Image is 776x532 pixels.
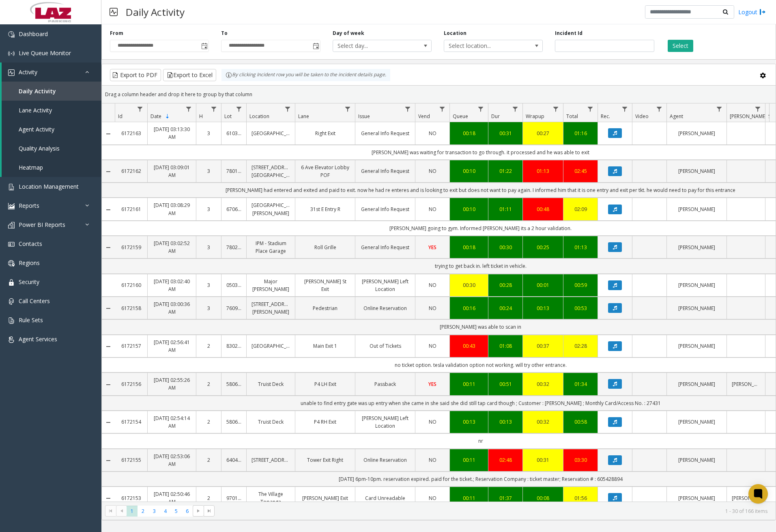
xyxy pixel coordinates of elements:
a: 31st E Entry R [300,205,350,213]
a: 00:08 [528,494,558,502]
div: 00:13 [455,418,483,426]
a: [PERSON_NAME] Left Location [360,278,410,293]
div: 00:31 [528,456,558,464]
a: [DATE] 02:54:14 AM [153,414,191,430]
a: Collapse Details [102,207,115,213]
a: [PERSON_NAME] [732,494,760,502]
span: NO [429,418,436,425]
span: NO [429,305,436,312]
a: 6172161 [120,205,142,213]
a: Roll Grille [300,243,350,251]
a: 00:31 [493,129,518,137]
a: 6172153 [120,494,142,502]
a: 640484 [226,456,241,464]
a: Parker Filter Menu [752,103,763,114]
a: Collapse Details [102,168,115,175]
a: 00:01 [528,281,558,289]
img: 'icon' [8,317,15,324]
a: 580648 [226,380,241,388]
div: 00:48 [528,205,558,213]
a: [DATE] 02:53:06 AM [153,452,191,468]
a: 580648 [226,418,241,426]
span: Security [19,278,39,286]
a: Location Filter Menu [282,103,293,114]
a: 00:16 [455,304,483,312]
div: Drag a column header and drop it here to group by that column [102,87,776,101]
a: 00:24 [493,304,518,312]
span: Activity [19,68,37,76]
a: 3 [201,129,216,137]
a: 00:28 [493,281,518,289]
a: 2 [201,456,216,464]
label: Day of week [333,30,364,37]
a: 00:10 [455,205,483,213]
span: Page 2 [138,506,148,517]
a: [GEOGRAPHIC_DATA] [252,129,290,137]
a: [STREET_ADDRESS][PERSON_NAME] [252,300,290,316]
a: [PERSON_NAME] [672,129,722,137]
a: IPM - Stadium Place Garage [252,239,290,255]
a: Issue Filter Menu [402,103,413,114]
a: Collapse Details [102,495,115,502]
a: Card Unreadable [360,494,410,502]
span: Rule Sets [19,316,43,324]
a: 760905 [226,304,241,312]
a: YES [420,380,445,388]
a: 610316 [226,129,241,137]
a: Major [PERSON_NAME] [252,278,290,293]
a: 02:09 [568,205,593,213]
a: H Filter Menu [209,103,219,114]
a: 00:11 [455,380,483,388]
a: [DATE] 03:00:36 AM [153,300,191,316]
a: 01:16 [568,129,593,137]
div: 00:18 [455,243,483,251]
span: NO [429,282,436,289]
a: 02:48 [493,456,518,464]
span: Select location... [444,40,523,52]
a: 6172162 [120,167,142,175]
a: 00:13 [493,418,518,426]
a: 01:13 [568,243,593,251]
a: 01:08 [493,342,518,350]
div: 03:30 [568,456,593,464]
a: [PERSON_NAME] [672,243,722,251]
span: NO [429,342,436,349]
span: Id [118,113,123,120]
a: 01:56 [568,494,593,502]
a: 3 [201,205,216,213]
a: 3 [201,243,216,251]
a: 6172158 [120,304,142,312]
a: Tower Exit Right [300,456,350,464]
a: 780286 [226,243,241,251]
a: 00:27 [528,129,558,137]
a: 00:10 [455,167,483,175]
a: NO [420,418,445,426]
label: To [221,30,228,37]
a: 6172160 [120,281,142,289]
img: 'icon' [8,298,15,305]
span: Select day... [333,40,412,52]
a: 970166 [226,494,241,502]
a: 00:11 [455,494,483,502]
a: Online Reservation [360,456,410,464]
a: Id Filter Menu [135,103,146,114]
a: Collapse Details [102,131,115,137]
span: Live Queue Monitor [19,49,71,57]
a: [DATE] 03:09:01 AM [153,164,191,179]
div: 01:11 [493,205,518,213]
a: [PERSON_NAME] [672,167,722,175]
span: Regions [19,259,40,267]
a: Heatmap [2,158,101,177]
a: Main Exit 1 [300,342,350,350]
img: 'icon' [8,69,15,76]
div: 00:13 [528,304,558,312]
a: The Village Topanga [252,490,290,506]
a: [PERSON_NAME] St Exit [300,278,350,293]
a: 00:53 [568,304,593,312]
a: NO [420,494,445,502]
